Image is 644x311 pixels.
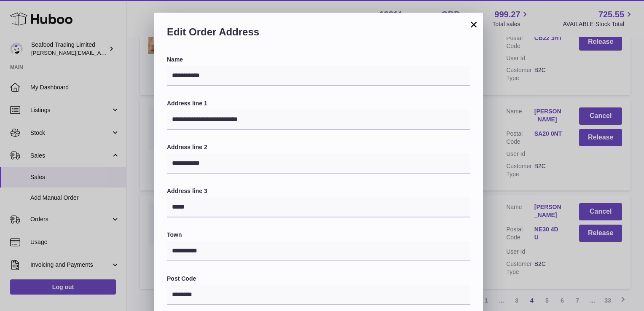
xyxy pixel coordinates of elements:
[469,19,479,29] button: ×
[167,187,470,195] label: Address line 3
[167,231,470,239] label: Town
[167,143,470,151] label: Address line 2
[167,99,470,107] label: Address line 1
[167,56,470,64] label: Name
[167,275,470,283] label: Post Code
[167,25,470,43] h2: Edit Order Address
